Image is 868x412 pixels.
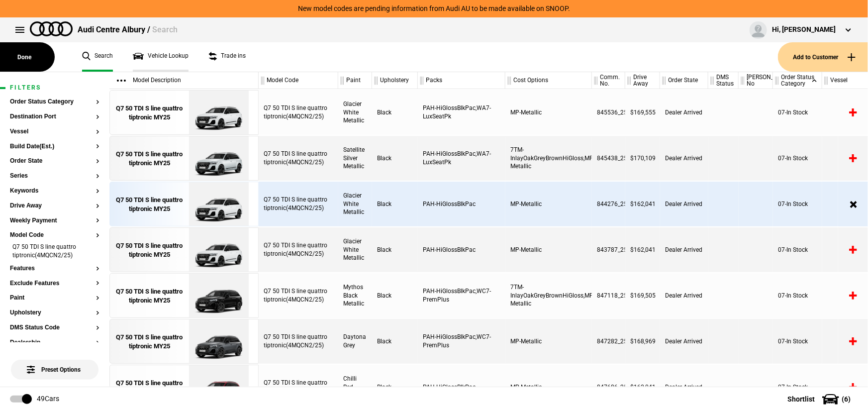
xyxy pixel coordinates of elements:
[660,319,708,364] div: Dealer Arrived
[338,182,372,226] div: Glacier White Metallic
[418,273,505,318] div: PAH-HiGlossBlkPac,WC7-PremPlus
[338,72,372,89] div: Paint
[418,319,505,364] div: PAH-HiGlossBlkPac,WC7-PremPlus
[10,99,99,113] section: Order Status Category
[115,150,184,168] div: Q7 50 TDI S line quattro tiptronic MY25
[842,396,851,403] span: ( 6 )
[115,333,184,351] div: Q7 50 TDI S line quattro tiptronic MY25
[10,173,99,180] button: Series
[184,136,253,181] img: Audi_4MQCN2_25_EI_F0F0_WA7_PAH_6FJ_7TM_N0Q_(Nadin:_6FJ_7TM_C91_N0Q_PAH_WA7)_ext.png
[338,227,372,272] div: Glacier White Metallic
[10,265,99,280] section: Features
[259,319,338,364] div: Q7 50 TDI S line quattro tiptronic(4MQCN2/25)
[10,217,99,232] section: Weekly Payment
[505,136,592,181] div: 7TM-InlayOakGreyBrownHiGloss,MP-Metallic
[505,72,591,89] div: Cost Options
[259,90,338,135] div: Q7 50 TDI S line quattro tiptronic(4MQCN2/25)
[338,273,372,318] div: Mythos Black Metallic
[10,243,99,261] li: Q7 50 TDI S line quattro tiptronic(4MQCN2/25)
[259,365,338,410] div: Q7 50 TDI S line quattro tiptronic(4MQCN2/25)
[592,273,625,318] div: 847118_25
[708,72,738,89] div: DMS Status
[338,319,372,364] div: Daytona Grey
[772,387,868,412] button: Shortlist(6)
[592,90,625,135] div: 845536_25
[592,182,625,226] div: 844276_25
[10,280,99,295] section: Exclude Features
[773,273,822,318] div: 07-In Stock
[773,136,822,181] div: 07-In Stock
[787,396,815,403] span: Shortlist
[115,228,184,273] a: Q7 50 TDI S line quattro tiptronic MY25
[115,274,184,318] a: Q7 50 TDI S line quattro tiptronic MY25
[115,241,184,259] div: Q7 50 TDI S line quattro tiptronic MY25
[10,295,99,309] section: Paint
[660,365,708,410] div: Dealer Arrived
[625,136,660,181] div: $170,109
[82,42,113,72] a: Search
[772,25,836,35] div: Hi, [PERSON_NAME]
[372,365,418,410] div: Black
[10,203,99,217] section: Drive Away
[505,90,592,135] div: MP-Metallic
[660,227,708,272] div: Dealer Arrived
[10,324,99,339] section: DMS Status Code
[625,365,660,410] div: $162,041
[372,273,418,318] div: Black
[152,25,178,34] span: Search
[115,91,184,135] a: Q7 50 TDI S line quattro tiptronic MY25
[660,136,708,181] div: Dealer Arrived
[10,158,99,165] button: Order State
[10,339,99,346] button: Dealership
[372,72,417,89] div: Upholstery
[625,227,660,272] div: $162,041
[10,232,99,239] button: Model Code
[115,196,184,213] div: Q7 50 TDI S line quattro tiptronic MY25
[10,324,99,331] button: DMS Status Code
[418,365,505,410] div: PAH-HiGlossBlkPac
[208,42,246,72] a: Trade ins
[739,72,772,89] div: [PERSON_NAME] No
[778,42,868,72] button: Add to Customer
[338,365,372,410] div: Chilli Red Metallic
[10,85,99,91] h1: Filters
[10,265,99,272] button: Features
[10,99,99,105] button: Order Status Category
[372,182,418,226] div: Black
[259,273,338,318] div: Q7 50 TDI S line quattro tiptronic(4MQCN2/25)
[115,379,184,397] div: Q7 50 TDI S line quattro tiptronic MY25
[133,42,189,72] a: Vehicle Lookup
[625,90,660,135] div: $169,555
[592,72,625,89] div: Comm. No.
[109,72,258,89] div: Model Description
[773,182,822,226] div: 07-In Stock
[37,394,59,404] div: 49 Cars
[372,90,418,135] div: Black
[625,72,660,89] div: Drive Away
[10,128,99,135] button: Vessel
[625,273,660,318] div: $169,505
[10,309,99,324] section: Upholstery
[10,188,99,195] button: Keywords
[184,91,253,135] img: Audi_4MQCN2_25_EI_2Y2Y_WA7_PAH_6FJ_N0Q_(Nadin:_6FJ_C91_N0Q_PAH_WA7)_ext.png
[10,217,99,224] button: Weekly Payment
[418,90,505,135] div: PAH-HiGlossBlkPac,WA7-LuxSeatPk
[10,113,99,128] section: Destination Port
[372,227,418,272] div: Black
[259,72,338,89] div: Model Code
[418,227,505,272] div: PAH-HiGlossBlkPac
[592,227,625,272] div: 843787_25
[505,365,592,410] div: MP-Metallic
[29,354,81,373] span: Preset Options
[592,319,625,364] div: 847282_25
[505,227,592,272] div: MP-Metallic
[505,273,592,318] div: 7TM-InlayOakGreyBrownHiGloss,MP-Metallic
[184,182,253,227] img: Audi_4MQCN2_25_EI_2Y2Y_PAH_6FJ_(Nadin:_6FJ_C91_PAH)_ext.png
[773,90,822,135] div: 07-In Stock
[10,173,99,188] section: Series
[259,136,338,181] div: Q7 50 TDI S line quattro tiptronic(4MQCN2/25)
[78,24,178,35] div: Audi Centre Albury /
[418,182,505,226] div: PAH-HiGlossBlkPac
[773,365,822,410] div: 07-In Stock
[505,182,592,226] div: MP-Metallic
